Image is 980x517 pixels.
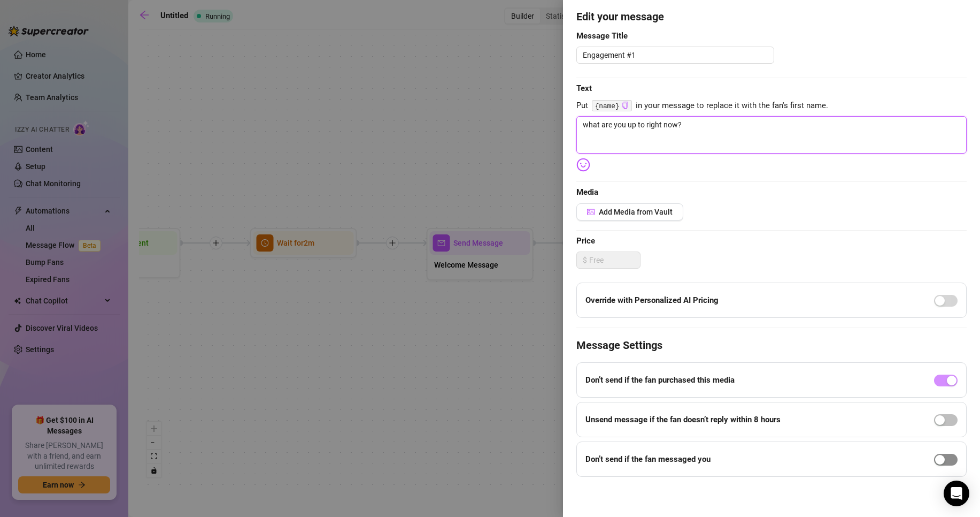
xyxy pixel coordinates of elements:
[585,375,735,385] strong: Don’t send if the fan purchased this media
[576,187,598,197] strong: Media
[576,203,683,221] button: Add Media from Vault
[576,116,967,154] textarea: what are you up to right now?
[576,100,967,112] span: Put in your message to replace it with the fan's first name.
[576,83,592,93] strong: Text
[592,100,632,111] code: {name}
[622,102,629,109] span: copy
[944,481,969,506] div: Open Intercom Messenger
[622,102,629,110] button: Click to Copy
[576,31,628,41] strong: Message Title
[585,415,781,424] strong: Unsend message if the fan doesn’t reply within 8 hours
[576,236,595,246] strong: Price
[576,158,590,172] img: svg%3e
[599,208,673,216] span: Add Media from Vault
[576,10,664,23] strong: Edit your message
[587,208,595,216] span: picture
[576,338,967,353] h4: Message Settings
[585,454,711,464] strong: Don’t send if the fan messaged you
[589,252,640,268] input: Free
[585,295,719,305] strong: Override with Personalized AI Pricing
[576,47,774,64] textarea: Engagement #1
